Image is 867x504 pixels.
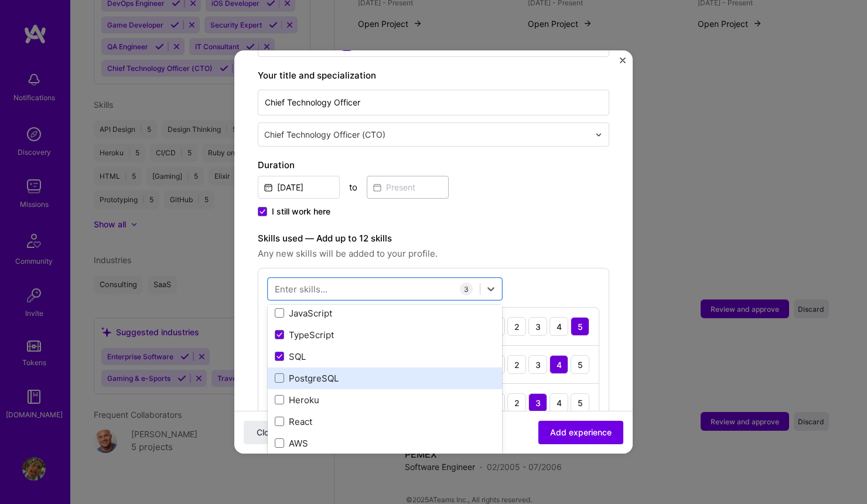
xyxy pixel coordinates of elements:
[257,427,278,438] span: Close
[258,247,609,261] span: Any new skills will be added to your profile.
[507,317,526,336] div: 2
[460,282,473,295] div: 3
[549,317,568,336] div: 4
[275,372,495,384] div: PostgreSQL
[275,437,495,449] div: AWS
[528,317,547,336] div: 3
[275,394,495,406] div: Heroku
[275,283,327,295] div: Enter skills...
[507,355,526,374] div: 2
[571,317,589,336] div: 5
[275,416,495,428] div: React
[620,57,626,70] button: Close
[595,131,602,138] img: drop icon
[258,158,609,172] label: Duration
[272,206,330,217] span: I still work here
[275,329,495,341] div: TypeScript
[367,176,449,199] input: Present
[549,355,568,374] div: 4
[349,181,357,193] div: to
[538,421,623,444] button: Add experience
[571,355,589,374] div: 5
[528,393,547,412] div: 3
[550,427,612,438] span: Add experience
[275,307,495,319] div: JavaScript
[258,231,609,246] label: Skills used — Add up to 12 skills
[275,350,495,363] div: SQL
[258,69,609,83] label: Your title and specialization
[244,421,291,444] button: Close
[571,393,589,412] div: 5
[258,90,609,115] input: Role name
[528,355,547,374] div: 3
[549,393,568,412] div: 4
[258,176,340,199] input: Date
[507,393,526,412] div: 2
